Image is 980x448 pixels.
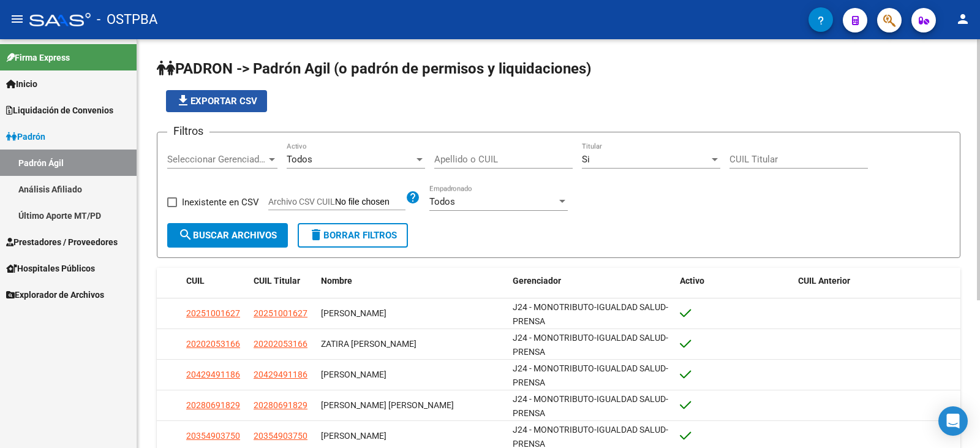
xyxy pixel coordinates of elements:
datatable-header-cell: CUIL Titular [249,268,316,294]
span: Buscar Archivos [178,230,277,241]
span: Todos [287,154,312,165]
span: CUIL Anterior [798,276,850,286]
span: J24 - MONOTRIBUTO-IGUALDAD SALUD-PRENSA [513,394,668,418]
span: Gerenciador [513,276,561,286]
datatable-header-cell: CUIL Anterior [793,268,960,294]
mat-icon: person [956,12,970,26]
datatable-header-cell: Gerenciador [508,268,675,294]
mat-icon: help [405,190,420,205]
span: 20280691829 [186,400,240,410]
span: 20251001627 [254,308,307,318]
span: Exportar CSV [176,96,257,107]
span: Borrar Filtros [309,230,397,241]
span: Prestadores / Proveedores [6,235,118,249]
span: Inicio [6,77,37,91]
span: Si [582,154,590,165]
span: Nombre [321,276,352,286]
span: Padrón [6,130,45,143]
mat-icon: search [178,227,193,242]
span: 20354903750 [186,431,240,441]
span: 20429491186 [254,370,307,379]
span: [PERSON_NAME] [321,370,386,379]
datatable-header-cell: Nombre [316,268,508,294]
span: 20202053166 [186,339,240,349]
span: 20280691829 [254,400,307,410]
h3: Filtros [167,123,209,140]
button: Buscar Archivos [167,223,288,248]
span: - OSTPBA [97,6,157,33]
span: Todos [429,196,455,207]
span: CUIL [186,276,205,286]
div: Open Intercom Messenger [938,406,968,436]
span: Firma Express [6,51,70,64]
span: J24 - MONOTRIBUTO-IGUALDAD SALUD-PRENSA [513,363,668,387]
button: Exportar CSV [166,90,267,112]
span: Seleccionar Gerenciador [167,154,266,165]
span: Liquidación de Convenios [6,104,113,117]
span: Activo [680,276,704,286]
span: Archivo CSV CUIL [268,197,335,207]
mat-icon: file_download [176,93,190,108]
mat-icon: delete [309,227,323,242]
span: 20354903750 [254,431,307,441]
span: PADRON -> Padrón Agil (o padrón de permisos y liquidaciones) [157,60,591,77]
span: CUIL Titular [254,276,300,286]
mat-icon: menu [10,12,24,26]
span: Inexistente en CSV [182,195,259,210]
span: Hospitales Públicos [6,262,95,275]
datatable-header-cell: CUIL [181,268,249,294]
span: Explorador de Archivos [6,288,104,302]
span: J24 - MONOTRIBUTO-IGUALDAD SALUD-PRENSA [513,333,668,357]
span: 20202053166 [254,339,307,349]
span: J24 - MONOTRIBUTO-IGUALDAD SALUD-PRENSA [513,302,668,326]
span: [PERSON_NAME] [321,308,386,318]
span: [PERSON_NAME] [PERSON_NAME] [321,400,454,410]
span: [PERSON_NAME] [321,431,386,441]
span: 20251001627 [186,308,240,318]
input: Archivo CSV CUIL [335,197,405,208]
datatable-header-cell: Activo [675,268,793,294]
button: Borrar Filtros [298,223,408,248]
span: 20429491186 [186,370,240,379]
span: ZATIRA [PERSON_NAME] [321,339,417,349]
